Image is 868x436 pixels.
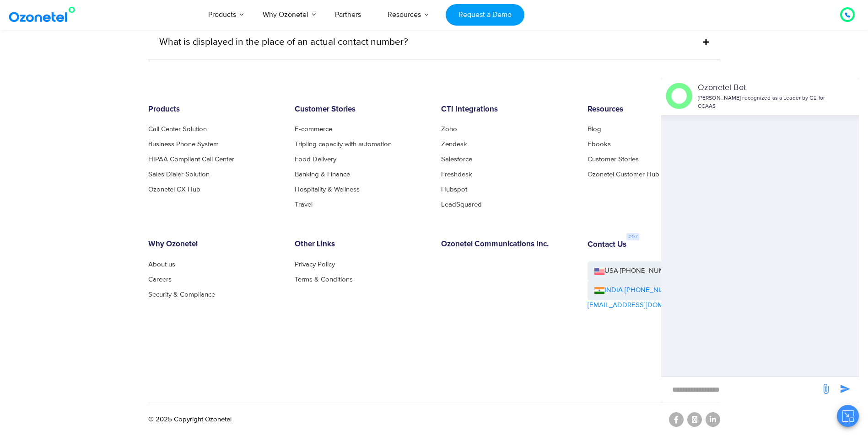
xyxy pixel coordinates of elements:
a: Tripling capacity with automation [295,141,392,148]
h6: Why Ozonetel [148,240,281,249]
a: What is displayed in the place of an actual contact number? [159,35,408,50]
a: Security & Compliance [148,291,215,298]
div: What is displayed in the place of an actual contact number? [148,26,720,59]
a: Customer Stories [588,156,639,163]
a: INDIA [PHONE_NUMBER] [594,285,683,296]
a: Zoho [441,126,457,133]
a: Call Center Solution [148,126,207,133]
img: us-flag.png [594,268,604,275]
button: Close chat [837,405,859,427]
span: send message [817,380,835,398]
a: Ozonetel CX Hub [148,186,200,193]
a: Ebooks [588,141,611,148]
a: USA [PHONE_NUMBER] [588,261,720,281]
p: [PERSON_NAME] recognized as a Leader by G2 for CCAAS [698,94,829,111]
div: new-msg-input [666,382,816,398]
a: Salesforce [441,156,472,163]
h6: Products [148,105,281,114]
a: Blog [588,126,601,133]
a: [EMAIL_ADDRESS][DOMAIN_NAME] [588,300,699,311]
a: E-commerce [295,126,332,133]
img: ind-flag.png [594,287,604,294]
a: Business Phone System [148,141,219,148]
img: header [666,83,692,109]
a: Travel [295,201,313,208]
a: Privacy Policy [295,261,335,268]
h6: CTI Integrations [441,105,574,114]
h6: Contact Us [588,240,626,250]
a: Terms & Conditions [295,276,353,283]
a: Freshdesk [441,171,472,178]
a: Careers [148,276,172,283]
a: Sales Dialer Solution [148,171,210,178]
a: About us [148,261,175,268]
p: © 2025 Copyright Ozonetel [148,415,232,425]
a: Ozonetel Customer Hub [588,171,659,178]
h6: Ozonetel Communications Inc. [441,240,574,249]
span: end chat or minimize [830,93,837,100]
a: Banking & Finance [295,171,350,178]
h6: Customer Stories [295,105,427,114]
p: Ozonetel Bot [698,82,829,94]
a: Hospitality & Wellness [295,186,360,193]
a: Request a Demo [446,4,524,26]
span: send message [836,380,854,398]
a: Hubspot [441,186,467,193]
h6: Other Links [295,240,427,249]
h6: Resources [588,105,720,114]
a: LeadSquared [441,201,482,208]
a: Food Delivery [295,156,336,163]
a: HIPAA Compliant Call Center [148,156,234,163]
a: Zendesk [441,141,467,148]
